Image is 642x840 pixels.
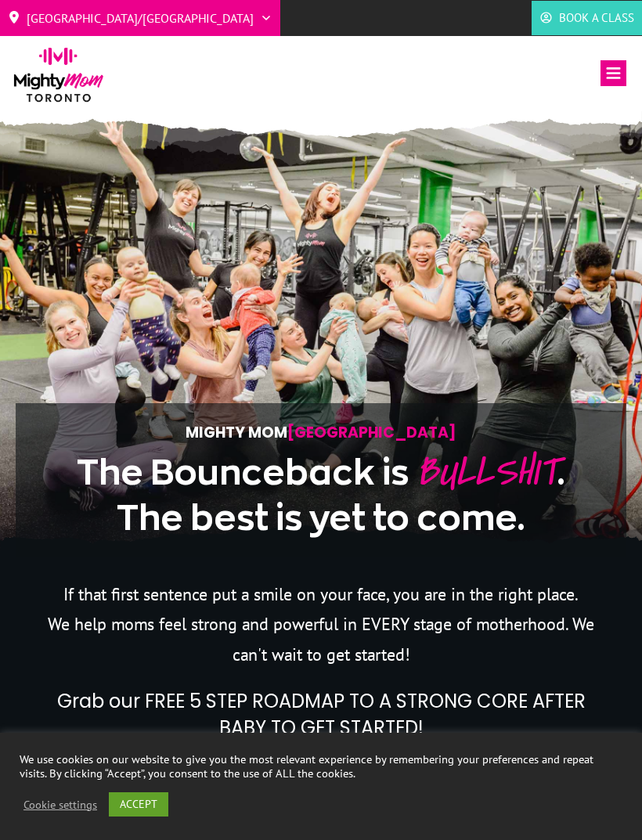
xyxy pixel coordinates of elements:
[117,499,525,536] span: The best is yet to come.
[559,6,634,30] span: Book a Class
[32,688,610,741] h2: Grab our FREE 5 STEP ROADMAP TO A STRONG CORE AFTER BABY TO GET STARTED!
[109,792,168,817] a: ACCEPT
[23,798,97,812] a: Cookie settings
[8,5,272,31] a: [GEOGRAPHIC_DATA]/[GEOGRAPHIC_DATA]
[48,447,594,539] h1: .
[287,422,456,443] span: [GEOGRAPHIC_DATA]
[48,613,594,665] span: We help moms feel strong and powerful in EVERY stage of motherhood. We can't wait to get started!
[48,420,594,445] p: Mighty Mom
[416,442,557,501] span: BULLSHIT
[20,752,622,781] div: We use cookies on our website to give you the most relevant experience by remembering your prefer...
[539,6,634,30] a: Book a Class
[8,47,110,110] img: mightymom-logo-toronto
[63,583,579,605] span: If that first sentence put a smile on your face, you are in the right place.
[77,453,409,491] span: The Bounceback is
[27,5,254,31] span: [GEOGRAPHIC_DATA]/[GEOGRAPHIC_DATA]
